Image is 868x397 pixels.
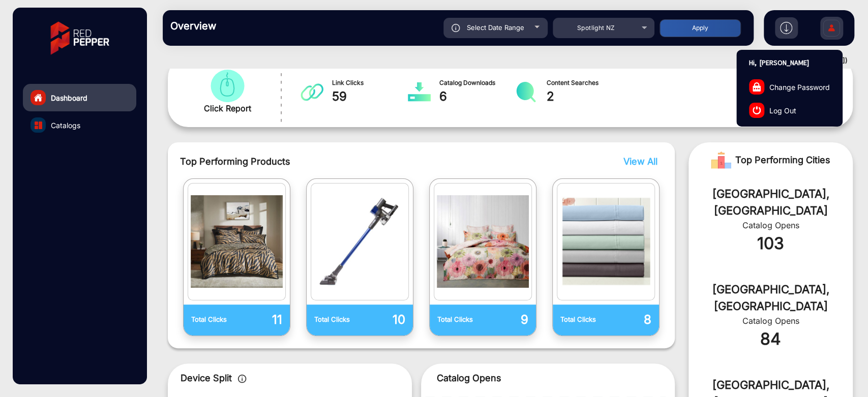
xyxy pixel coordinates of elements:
[704,231,837,256] div: 103
[439,78,515,87] span: Catalog Downloads
[236,311,282,329] p: 11
[515,82,537,102] img: catalog
[332,87,408,106] span: 59
[606,311,652,329] p: 8
[207,70,247,102] img: catalog
[704,186,837,219] div: [GEOGRAPHIC_DATA], [GEOGRAPHIC_DATA]
[735,150,830,170] span: Top Performing Cities
[769,105,796,115] span: Log Out
[314,186,406,297] img: catalog
[204,102,251,114] span: Click Report
[737,54,842,71] p: Hi, [PERSON_NAME]
[191,315,237,325] p: Total Clicks
[704,219,837,231] div: Catalog Opens
[623,156,657,167] span: View All
[332,78,408,87] span: Link Clicks
[753,82,761,91] img: change-password
[436,371,659,385] p: Catalog Opens
[23,111,136,139] a: Catalogs
[43,13,116,64] img: vmg-logo
[301,82,323,102] img: catalog
[560,186,652,297] img: catalog
[621,155,655,168] button: View All
[704,281,837,315] div: [GEOGRAPHIC_DATA], [GEOGRAPHIC_DATA]
[314,315,360,325] p: Total Clicks
[439,87,515,106] span: 6
[560,315,606,325] p: Total Clicks
[704,327,837,351] div: 84
[753,106,761,114] img: log-out
[704,315,837,327] div: Catalog Opens
[577,24,615,32] span: Spotlight NZ
[34,93,43,102] img: home
[769,81,830,92] span: Change Password
[452,24,460,32] img: icon
[660,19,741,37] button: Apply
[23,84,136,111] a: Dashboard
[711,150,731,170] img: Rank image
[180,155,547,168] span: Top Performing Products
[467,23,524,32] span: Select Date Range
[170,20,313,32] h3: Overview
[153,56,848,66] div: ([DATE] - [DATE])
[360,311,405,329] p: 10
[437,186,529,297] img: catalog
[408,82,431,102] img: catalog
[546,78,622,87] span: Content Searches
[51,120,80,131] span: Catalogs
[51,93,87,103] span: Dashboard
[821,12,842,47] img: Sign%20Up.svg
[546,87,622,106] span: 2
[181,373,232,383] span: Device Split
[191,186,283,297] img: catalog
[238,375,247,383] img: icon
[437,315,483,325] p: Total Clicks
[780,22,792,34] img: h2download.svg
[483,311,528,329] p: 9
[35,121,42,129] img: catalog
